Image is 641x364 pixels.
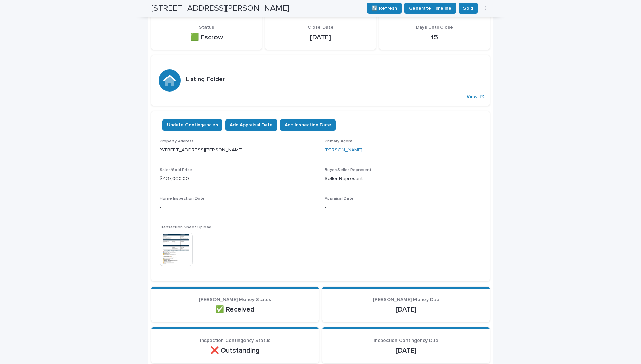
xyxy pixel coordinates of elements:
p: View [467,94,478,100]
button: Generate Timeline [404,3,456,14]
span: Transaction Sheet Upload [160,225,211,229]
button: Add Inspection Date [280,119,336,131]
p: ✅ Received [160,305,310,314]
button: Sold [459,3,478,14]
span: Generate Timeline [409,5,451,12]
span: Appraisal Date [325,197,354,201]
p: - [160,204,316,211]
p: ❌ Outstanding [160,346,310,355]
p: [DATE] [274,33,367,41]
span: Close Date [308,25,334,30]
h2: [STREET_ADDRESS][PERSON_NAME] [151,3,289,13]
span: 🔄 Refresh [372,5,397,12]
span: Buyer/Seller Represent [325,168,371,172]
p: 15 [388,33,481,41]
span: Days Until Close [416,25,453,30]
span: Sales/Sold Price [160,168,192,172]
p: 🟩 Escrow [160,33,253,41]
p: [DATE] [331,305,481,314]
span: Update Contingencies [167,122,218,128]
a: View [151,55,490,106]
button: Add Appraisal Date [225,119,277,131]
span: Add Appraisal Date [230,122,273,128]
span: [PERSON_NAME] Money Status [199,297,271,302]
span: Status [199,25,214,30]
span: Inspection Contingency Status [200,338,270,343]
span: Property Address [160,139,194,143]
p: $ 437,000.00 [160,175,316,182]
h3: Listing Folder [186,76,225,84]
p: - [325,204,481,211]
span: Home Inspection Date [160,197,205,201]
span: [PERSON_NAME] Money Due [373,297,439,302]
p: [STREET_ADDRESS][PERSON_NAME] [160,146,316,154]
p: [DATE] [331,346,481,355]
span: Sold [463,5,473,12]
button: Update Contingencies [162,119,222,131]
span: Inspection Contingency Due [374,338,438,343]
button: 🔄 Refresh [367,3,402,14]
p: Seller Represent [325,175,481,182]
a: [PERSON_NAME] [325,146,362,154]
span: Primary Agent [325,139,353,143]
span: Add Inspection Date [285,122,331,128]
